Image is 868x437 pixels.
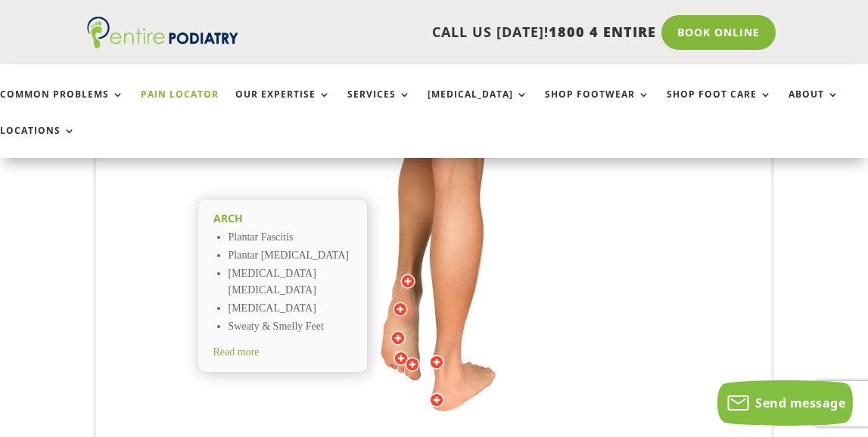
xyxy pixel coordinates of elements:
[87,17,238,48] img: logo (1)
[229,265,352,300] li: [MEDICAL_DATA] [MEDICAL_DATA]
[213,346,260,358] span: Read more
[347,89,411,122] a: Services
[545,89,650,122] a: Shop Footwear
[87,36,238,51] a: Entire Podiatry
[141,89,219,122] a: Pain Locator
[229,318,352,336] li: Sweaty & Smelly Feet
[229,247,352,265] li: Plantar [MEDICAL_DATA]
[549,23,656,41] span: 1800 4 ENTIRE
[198,199,368,356] a: Arch Plantar Fascitis Plantar [MEDICAL_DATA] [MEDICAL_DATA] [MEDICAL_DATA] [MEDICAL_DATA] Sweaty ...
[667,89,772,122] a: Shop Foot Care
[239,23,656,42] p: CALL US [DATE]!
[213,211,352,226] h2: Arch
[789,89,839,122] a: About
[717,380,853,426] button: Send message
[661,15,776,50] a: Book Online
[229,229,352,247] li: Plantar Fascitis
[755,395,845,411] span: Send message
[428,89,528,122] a: [MEDICAL_DATA]
[235,89,331,122] a: Our Expertise
[229,300,352,318] li: [MEDICAL_DATA]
